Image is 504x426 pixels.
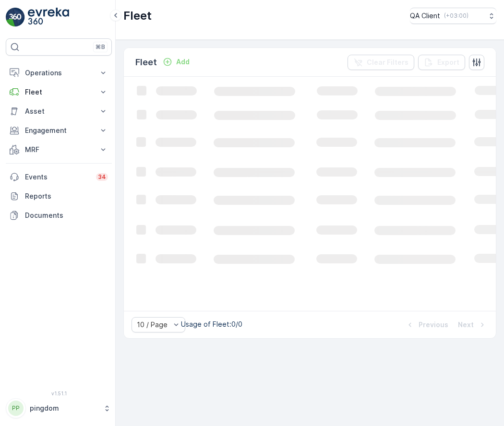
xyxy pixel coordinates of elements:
button: Add [159,56,193,68]
img: logo_light-DOdMpM7g.png [28,8,69,27]
p: Asset [25,106,93,116]
p: QA Client [410,11,440,21]
p: pingdom [30,403,98,413]
button: Next [457,319,488,331]
p: Operations [25,68,93,78]
a: Events34 [6,167,112,187]
p: ⌘B [96,43,105,51]
p: Fleet [135,56,157,69]
div: PP [8,401,24,416]
p: Events [25,172,90,182]
p: Export [437,58,459,67]
p: Clear Filters [367,58,408,67]
p: Reports [25,191,108,201]
button: MRF [6,140,112,159]
button: QA Client(+03:00) [410,8,496,24]
p: Usage of Fleet : 0/0 [181,319,242,329]
p: Engagement [25,126,93,135]
p: Add [176,57,190,67]
button: PPpingdom [6,398,112,418]
p: Documents [25,211,108,220]
button: Previous [404,319,449,331]
p: Next [458,320,474,330]
p: Previous [419,320,448,330]
img: logo [6,8,25,27]
button: Export [418,55,465,70]
button: Engagement [6,121,112,140]
button: Fleet [6,83,112,102]
button: Clear Filters [348,55,414,70]
span: v 1.51.1 [6,390,112,396]
a: Documents [6,206,112,225]
p: Fleet [123,8,152,24]
p: 34 [98,173,106,181]
a: Reports [6,187,112,206]
button: Asset [6,102,112,121]
p: ( +03:00 ) [444,12,468,20]
button: Operations [6,63,112,83]
p: MRF [25,145,93,154]
p: Fleet [25,87,93,97]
